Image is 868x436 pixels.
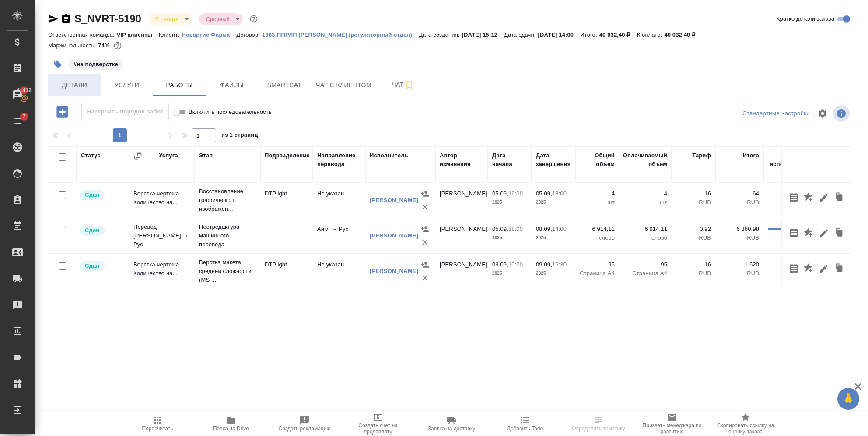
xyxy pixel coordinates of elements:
button: В работе [153,15,182,23]
button: Добавить работу [50,103,74,121]
p: RUB [720,269,759,278]
span: Определить тематику [572,425,625,432]
p: 1 520 [720,260,759,269]
button: Доп статусы указывают на важность/срочность заказа [248,13,259,25]
div: Дата начала [492,151,527,169]
p: Дата сдачи: [504,32,538,38]
p: 09.09, [492,261,508,268]
span: Скопировать ссылку на оценку заказа [714,422,777,435]
button: Назначить [418,223,431,236]
td: Верстка чертежа. Количество на... [129,185,195,216]
span: Создать рекламацию [279,425,331,432]
div: Исполнитель [370,151,408,160]
span: Файлы [211,80,253,91]
svg: Подписаться [404,80,414,90]
div: Автор изменения [440,151,483,169]
button: Удалить [418,236,431,249]
button: Скопировать ссылку на оценку заказа [709,411,782,436]
p: Маржинальность: [48,42,98,49]
p: 2025 [536,269,571,278]
p: [DATE] 14:00 [538,32,581,38]
a: [PERSON_NAME] [370,197,418,203]
button: Редактировать [816,225,831,241]
span: Smartcat [263,80,305,91]
button: 🙏 [837,388,859,410]
button: Скопировать ссылку для ЯМессенджера [48,14,59,24]
td: Не указан [313,185,365,216]
span: Настроить таблицу [812,103,833,124]
p: RUB [720,198,759,207]
span: Призвать менеджера по развитию [640,422,703,435]
button: Определить тематику [562,411,635,436]
p: 64 [720,189,759,198]
button: Папка на Drive [194,411,268,436]
p: 2025 [492,234,527,242]
p: RUB [676,198,711,207]
div: split button [740,107,812,121]
span: Добавить Todo [507,425,543,432]
p: 16:30 [552,261,567,268]
button: Удалить [848,260,863,277]
p: 4 [580,189,615,198]
p: 08.09, [536,226,552,232]
button: Удалить [848,189,863,206]
button: Назначить [418,187,431,200]
p: К оплате: [637,32,665,38]
p: 05.09, [492,190,508,197]
div: Оплачиваемый объем [623,151,667,169]
span: 7 [17,112,31,121]
p: Договор: [236,32,262,38]
td: Не указан [313,256,365,287]
span: Детали [53,80,95,91]
p: RUB [676,269,711,278]
p: слово [623,234,667,242]
td: Англ → Рус [313,220,365,251]
button: Скопировать мини-бриф [787,260,801,277]
p: Страница А4 [623,269,667,278]
td: Перевод [PERSON_NAME] → Рус [129,218,195,253]
button: Скопировать ссылку [61,14,71,24]
p: Страница А4 [580,269,615,278]
p: Клиент: [159,32,182,38]
button: Удалить [848,225,863,241]
p: шт [580,198,615,207]
div: Направление перевода [317,151,361,169]
span: Посмотреть информацию [833,105,851,122]
span: Услуги [106,80,148,91]
p: Постредактура машинного перевода [199,223,256,249]
p: 18:00 [508,226,523,232]
p: RUB [720,234,759,242]
button: 8778.03 RUB; [112,40,123,51]
p: VIP клиенты [117,32,159,38]
span: Заявка на доставку [428,425,475,432]
span: Работы [158,80,200,91]
p: Ответственная команда: [48,32,117,38]
p: Итого: [580,32,599,38]
button: Сгруппировать [133,152,142,160]
p: 14:00 [552,226,567,232]
p: 40 032,40 ₽ [664,32,702,38]
p: 16:00 [508,190,523,197]
p: 05.09, [492,226,508,232]
button: Добавить тэг [48,55,67,74]
p: 0,92 [676,225,711,234]
p: 10:00 [508,261,523,268]
div: Дата завершения [536,151,571,169]
button: Заявка на доставку [415,411,488,436]
div: В работе [199,13,243,25]
td: [PERSON_NAME] [435,256,488,287]
div: Менеджер проверил работу исполнителя, передает ее на следующий этап [79,189,125,201]
button: Пересчитать [121,411,194,436]
p: 95 [580,260,615,269]
td: [PERSON_NAME] [435,185,488,216]
button: Призвать менеджера по развитию [635,411,709,436]
p: 2025 [536,198,571,207]
td: Верстка чертежа. Количество на... [129,256,195,287]
div: Статус [81,151,101,160]
button: Скопировать мини-бриф [787,225,801,241]
button: Удалить [418,271,431,284]
a: Новартис Фарма [182,31,236,38]
span: Пересчитать [142,425,173,432]
p: 4 [623,189,667,198]
button: Создать счет на предоплату [341,411,415,436]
